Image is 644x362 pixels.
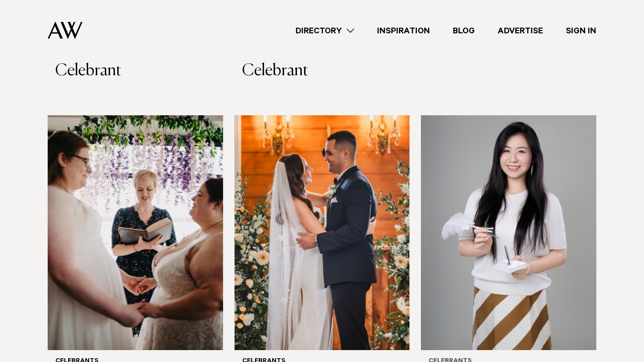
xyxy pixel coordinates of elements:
[235,115,410,350] img: Auckland Weddings Celebrants | Lucky in Love Mini Weddings + Marriage Celebrant
[48,115,223,350] img: Auckland Weddings Celebrants | Laura Giddey
[55,42,215,81] h3: [PERSON_NAME] Celebrant
[554,24,608,37] a: Sign In
[284,24,366,37] a: Directory
[242,42,402,81] h3: [PERSON_NAME] Celebrant
[366,24,441,37] a: Inspiration
[441,24,486,37] a: Blog
[486,24,554,37] a: Advertise
[48,21,82,39] img: Auckland Weddings Logo
[421,115,596,350] img: Auckland Weddings Celebrants | Melody Kee - Trilingual Chinese Celebrant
